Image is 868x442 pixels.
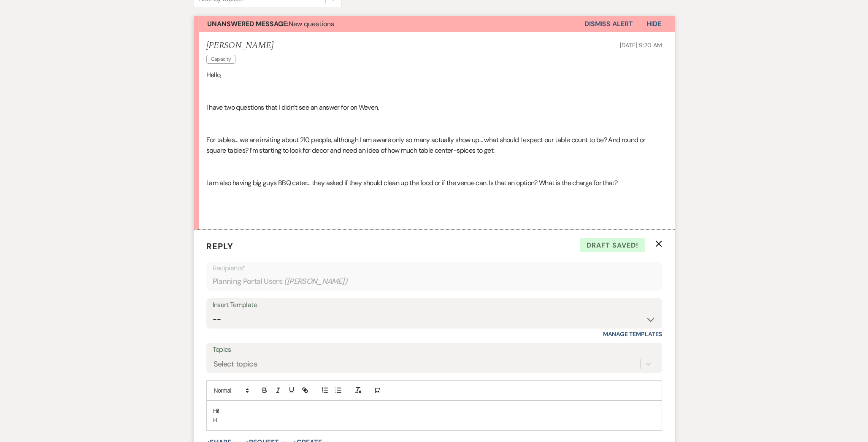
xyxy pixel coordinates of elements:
[646,19,661,28] span: Hide
[207,19,289,28] strong: Unanswered Message:
[620,41,662,49] span: [DATE] 9:20 AM
[206,178,618,187] span: I am also having big guys BBQ cater… they asked if they should clean up the food or if the venue ...
[206,40,273,51] h5: [PERSON_NAME]
[206,103,379,112] span: I have two questions that I didn’t see an answer for on Weven.
[214,358,257,369] div: Select topics
[206,70,222,79] span: Hello,
[584,16,633,32] button: Dismiss Alert
[206,55,236,64] span: Capacity
[213,299,656,311] div: Insert Template
[633,16,675,32] button: Hide
[213,273,656,290] div: Planning Portal Users
[213,415,655,425] p: H
[206,135,646,155] span: For tables… we are inviting about 210 people, although I am aware only so many actually show up… ...
[284,276,347,287] span: ( [PERSON_NAME] )
[213,406,655,415] p: Hi!
[213,344,656,356] label: Topics
[206,241,233,252] span: Reply
[207,19,334,28] span: New questions
[580,238,645,253] span: Draft saved!
[194,16,584,32] button: Unanswered Message:New questions
[603,330,662,338] a: Manage Templates
[213,263,656,274] p: Recipients*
